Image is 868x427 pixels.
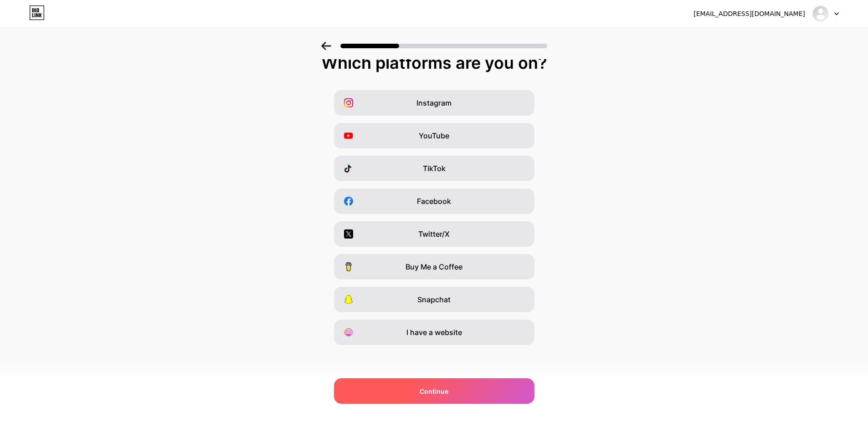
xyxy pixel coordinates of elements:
img: Федя Дедкодовский [812,5,829,22]
span: Facebook [417,196,451,207]
span: Twitter/X [418,229,450,239]
span: Instagram [416,97,452,108]
span: Snapchat [417,294,451,305]
span: Continue [420,386,448,396]
span: I have a website [406,327,462,338]
span: Buy Me a Coffee [406,261,462,272]
div: [EMAIL_ADDRESS][DOMAIN_NAME] [693,9,805,19]
span: TikTok [423,163,446,174]
div: Which platforms are you on? [9,54,859,72]
span: YouTube [419,130,449,141]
